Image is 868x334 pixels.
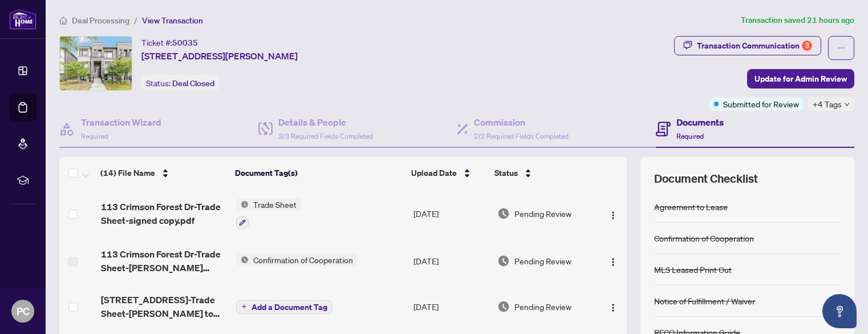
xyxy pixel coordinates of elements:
h4: Transaction Wizard [81,115,161,129]
button: Add a Document Tag [236,299,332,314]
span: 50035 [172,38,198,48]
span: +4 Tags [813,98,842,111]
button: Add a Document Tag [236,300,332,314]
img: IMG-N12347982_1.jpg [60,37,132,90]
td: [DATE] [409,284,493,329]
span: Pending Review [514,255,571,267]
td: [DATE] [409,238,493,284]
button: Status IconTrade Sheet [236,198,301,229]
span: Pending Review [514,300,571,313]
img: Document Status [497,207,510,220]
img: Status Icon [236,253,249,266]
li: / [134,14,137,27]
img: Status Icon [236,198,249,211]
div: Confirmation of Cooperation [654,232,754,244]
div: Ticket #: [141,36,198,49]
span: PC [17,303,30,319]
span: [STREET_ADDRESS]-Trade Sheet-[PERSON_NAME] to Review.pdf [101,293,228,320]
button: Logo [604,297,622,316]
button: Logo [604,252,622,270]
button: Logo [604,204,622,223]
span: plus [241,304,247,309]
span: Required [676,132,704,140]
span: ellipsis [837,44,845,52]
span: Trade Sheet [249,198,301,211]
span: 2/2 Required Fields Completed [474,132,569,140]
span: Pending Review [514,207,571,220]
img: Document Status [497,300,510,313]
span: Document Checklist [654,171,758,187]
button: Open asap [822,294,857,328]
div: MLS Leased Print Out [654,263,732,276]
span: (14) File Name [100,167,155,179]
span: Update for Admin Review [755,70,847,88]
span: Submitted for Review [723,98,799,110]
th: Status [490,157,594,189]
span: 3/3 Required Fields Completed [278,132,373,140]
span: Upload Date [411,167,457,179]
button: Update for Admin Review [747,69,854,88]
span: 113 Crimson Forest Dr-Trade Sheet-[PERSON_NAME] Reviewed.pdf [101,247,228,275]
h4: Details & People [278,115,373,129]
div: Notice of Fulfillment / Waiver [654,295,755,307]
h4: Documents [676,115,724,129]
div: Transaction Communication [697,37,812,55]
div: 3 [802,41,812,51]
span: 113 Crimson Forest Dr-Trade Sheet-signed copy.pdf [101,200,228,227]
img: Logo [609,257,618,267]
span: Required [81,132,108,140]
span: home [59,17,67,25]
img: logo [9,9,36,30]
span: [STREET_ADDRESS][PERSON_NAME] [141,49,298,63]
span: View Transaction [142,15,203,26]
span: Confirmation of Cooperation [249,253,358,266]
img: Logo [609,303,618,312]
button: Status IconConfirmation of Cooperation [236,253,358,266]
th: Upload Date [407,157,490,189]
img: Logo [609,211,618,220]
th: Document Tag(s) [230,157,407,189]
button: Transaction Communication3 [674,36,821,55]
span: Deal Closed [172,78,214,88]
div: Agreement to Lease [654,200,728,213]
h4: Commission [474,115,569,129]
span: Status [494,167,518,179]
img: Document Status [497,255,510,267]
td: [DATE] [409,189,493,238]
article: Transaction saved 21 hours ago [741,14,854,27]
div: Status: [141,75,219,91]
span: Add a Document Tag [252,303,327,311]
span: down [844,102,850,107]
span: Deal Processing [72,15,129,26]
th: (14) File Name [96,157,230,189]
